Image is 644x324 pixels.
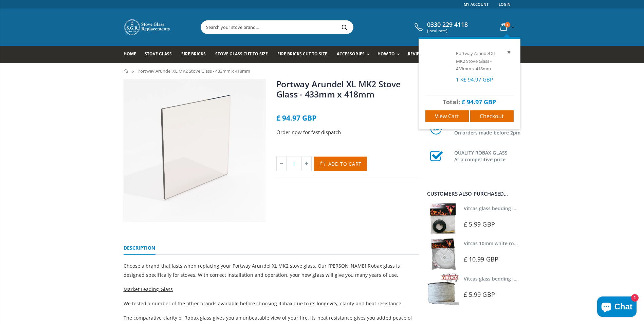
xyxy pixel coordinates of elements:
[505,22,510,28] span: 1
[427,21,468,29] span: 0330 229 4118
[201,21,429,34] input: Search your stove brand...
[427,203,459,235] img: Vitcas stove glass bedding in tape
[378,51,395,57] span: How To
[462,98,496,106] span: £ 94.97 GBP
[215,51,268,57] span: Stove Glass Cut To Size
[124,19,171,36] img: Stove Glass Replacement
[124,241,155,255] a: Description
[276,113,316,123] span: £ 94.97 GBP
[443,98,460,106] span: Total:
[427,238,459,270] img: Vitcas white rope, glue and gloves kit 10mm
[277,46,332,63] a: Fire Bricks Cut To Size
[137,68,250,74] span: Portway Arundel XL MK2 Stove Glass - 433mm x 418mm
[456,50,496,72] a: Portway Arundel XL MK2 Stove Glass - 433mm x 418mm
[145,51,172,57] span: Stove Glass
[277,51,327,57] span: Fire Bricks Cut To Size
[124,51,136,57] span: Home
[337,46,373,63] a: Accessories
[408,46,431,63] a: Reviews
[181,46,211,63] a: Fire Bricks
[337,21,352,34] button: Search
[427,273,459,305] img: Vitcas stove glass bedding in tape
[435,112,459,120] span: View cart
[328,161,362,167] span: Add to Cart
[378,46,403,63] a: How To
[480,112,504,120] span: Checkout
[463,76,493,83] span: £ 94.97 GBP
[595,296,639,319] inbox-online-store-chat: Shopify online store chat
[124,69,129,73] a: Home
[124,79,266,221] img: Portway_Arundel_XL_MK2_Stove_Glass_800x_crop_center.webp
[464,275,608,282] a: Vitcas glass bedding in tape - 2mm x 15mm x 2 meters (White)
[498,20,516,34] a: 1
[470,110,514,122] a: Checkout
[427,191,521,196] div: Customers also purchased...
[454,148,521,163] h3: QUALITY ROBAX GLASS At a competitive price
[408,51,426,57] span: Reviews
[276,78,401,100] a: Portway Arundel XL MK2 Stove Glass - 433mm x 418mm
[124,286,173,292] span: Market Leading Glass
[181,51,206,57] span: Fire Bricks
[464,220,495,228] span: £ 5.99 GBP
[464,290,495,299] span: £ 5.99 GBP
[413,21,468,33] a: 0330 229 4118 (local rate)
[215,46,273,63] a: Stove Glass Cut To Size
[145,46,177,63] a: Stove Glass
[314,157,367,171] button: Add to Cart
[337,51,364,57] span: Accessories
[425,110,469,122] a: View cart
[124,300,403,307] span: We tested a number of the other brands available before choosing Robax due to its longevity, clar...
[124,263,400,278] span: Choose a brand that lasts when replacing your Portway Arundel XL MK2 stove glass. Our [PERSON_NAM...
[464,240,597,247] a: Vitcas 10mm white rope kit - includes rope seal and glue!
[464,255,498,263] span: £ 10.99 GBP
[124,46,141,63] a: Home
[506,48,514,56] a: Remove item
[276,128,419,136] p: Order now for fast dispatch
[456,76,493,83] span: 1 ×
[464,205,590,212] a: Vitcas glass bedding in tape - 2mm x 10mm x 2 meters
